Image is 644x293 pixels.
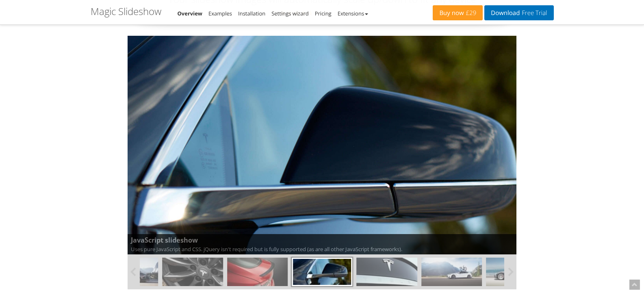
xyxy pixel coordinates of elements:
a: Extensions [338,10,368,17]
a: Buy now£29 [433,5,483,20]
a: DownloadFree Trial [484,5,553,20]
img: models-09.jpg [486,258,546,286]
b: JavaScript slideshow [131,235,514,245]
img: models-06.jpg [292,258,352,286]
a: Examples [208,10,232,17]
a: Overview [178,10,203,17]
span: £29 [464,10,477,16]
span: Uses pure JavaScript and CSS. jQuery isn't required but is fully supported (as are all other Java... [128,234,517,254]
img: models-02.jpg [98,258,158,286]
h1: Magic Slideshow [91,6,161,17]
img: models-07.jpg [357,258,417,286]
img: models-08.jpg [421,258,482,286]
a: Settings wizard [271,10,309,17]
a: Pricing [315,10,332,17]
a: Installation [238,10,265,17]
span: Free Trial [520,10,547,16]
img: models-03.jpg [163,258,223,286]
img: models-04.jpg [227,258,288,286]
